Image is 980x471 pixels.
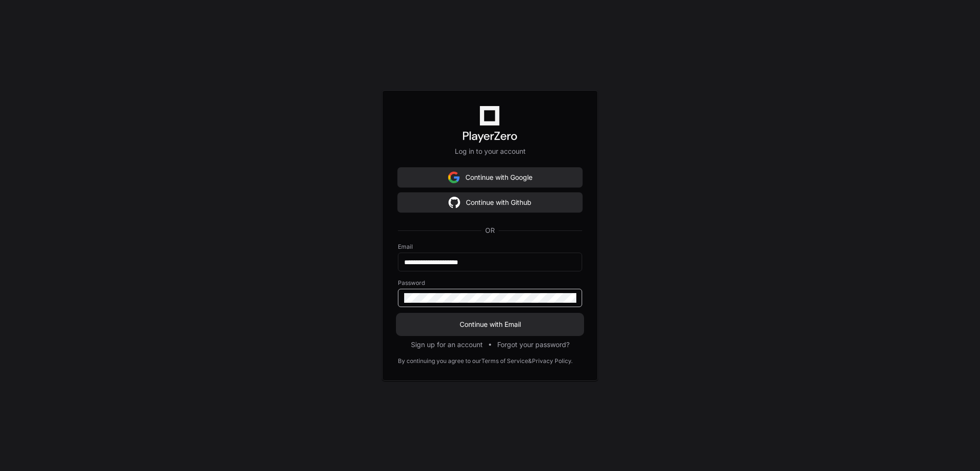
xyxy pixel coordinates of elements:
[398,357,481,365] div: By continuing you agree to our
[398,320,582,329] span: Continue with Email
[398,193,582,212] button: Continue with Github
[411,340,483,350] button: Sign up for an account
[528,357,532,365] div: &
[497,340,570,350] button: Forgot your password?
[398,147,582,156] p: Log in to your account
[398,243,582,251] label: Email
[481,226,499,235] span: OR
[448,168,460,187] img: Sign in with google
[532,357,572,365] a: Privacy Policy.
[449,193,460,212] img: Sign in with google
[481,357,528,365] a: Terms of Service
[398,168,582,187] button: Continue with Google
[398,315,582,334] button: Continue with Email
[398,279,582,287] label: Password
